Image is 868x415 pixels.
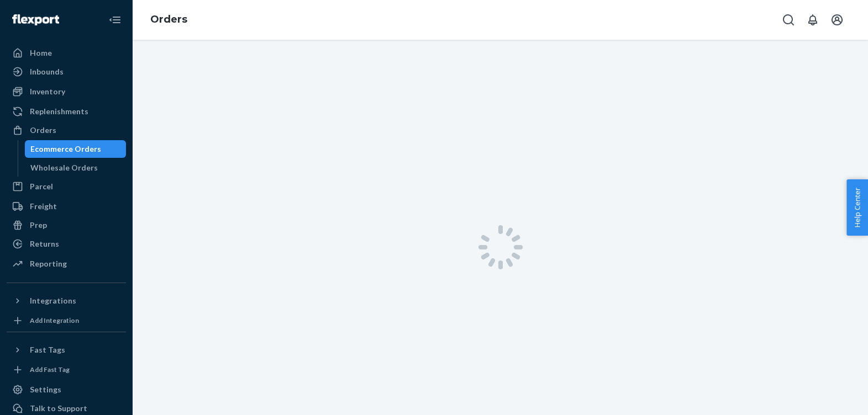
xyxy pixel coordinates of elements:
[30,201,57,212] div: Freight
[7,292,126,310] button: Integrations
[25,140,127,158] a: Ecommerce Orders
[30,220,47,231] div: Prep
[30,344,65,355] div: Fast Tags
[104,9,126,31] button: Close Navigation
[150,13,187,25] a: Orders
[802,9,824,31] button: Open notifications
[7,381,126,398] a: Settings
[30,125,56,136] div: Orders
[7,216,126,234] a: Prep
[7,44,126,62] a: Home
[7,121,126,139] a: Orders
[826,9,848,31] button: Open account menu
[7,235,126,253] a: Returns
[30,106,88,117] div: Replenishments
[30,384,61,395] div: Settings
[30,162,98,173] div: Wholesale Orders
[7,255,126,273] a: Reporting
[7,198,126,215] a: Freight
[30,47,52,58] div: Home
[846,179,868,236] button: Help Center
[30,295,76,306] div: Integrations
[30,258,67,269] div: Reporting
[30,238,59,249] div: Returns
[30,66,64,77] div: Inbounds
[30,181,53,192] div: Parcel
[25,159,127,177] a: Wholesale Orders
[12,14,59,25] img: Flexport logo
[7,178,126,195] a: Parcel
[30,86,65,97] div: Inventory
[7,103,126,120] a: Replenishments
[7,363,126,376] a: Add Fast Tag
[7,314,126,327] a: Add Integration
[777,9,799,31] button: Open Search Box
[30,403,87,414] div: Talk to Support
[141,4,196,36] ol: breadcrumbs
[30,143,101,155] div: Ecommerce Orders
[30,365,70,374] div: Add Fast Tag
[30,316,79,325] div: Add Integration
[7,83,126,100] a: Inventory
[7,63,126,81] a: Inbounds
[7,341,126,359] button: Fast Tags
